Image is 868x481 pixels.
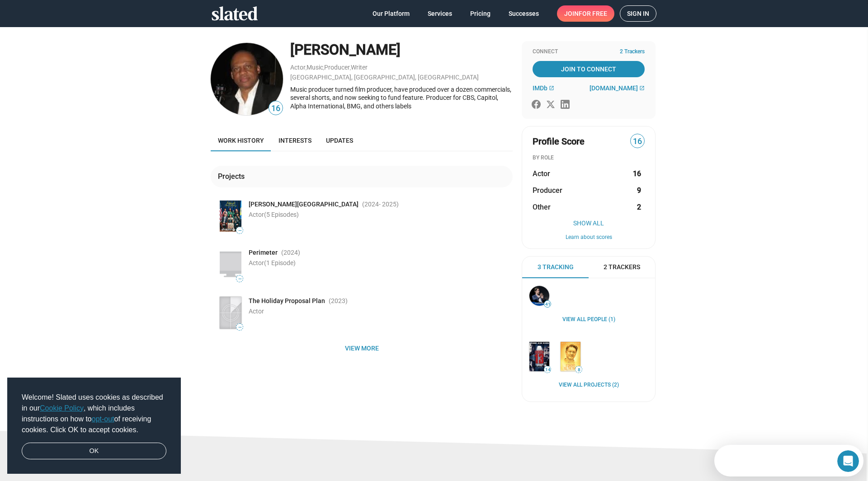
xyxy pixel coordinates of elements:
[319,130,360,151] a: Updates
[538,263,574,271] span: 3 Tracking
[509,5,539,22] span: Successes
[533,84,547,92] span: IMDb
[271,130,319,151] a: Interests
[501,5,546,22] a: Successes
[307,64,323,71] a: Music
[420,5,459,22] a: Services
[533,186,562,195] span: Producer
[549,85,554,91] mat-icon: open_in_new
[620,48,645,56] span: 2 Trackers
[290,85,513,111] div: Music producer turned film producer, have produced over a dozen commercials, several shorts, and ...
[373,5,410,22] span: Our Platform
[92,415,114,423] a: opt-out
[576,367,582,373] span: 8
[281,248,300,257] span: (2024 )
[561,342,580,371] img: It Snows All the Time
[533,219,645,227] button: Show All
[326,137,353,144] span: Updates
[22,443,166,460] a: dismiss cookie message
[290,40,513,60] div: [PERSON_NAME]
[557,5,614,22] a: Joinfor free
[562,316,615,323] a: View all People (1)
[323,65,324,70] span: ,
[463,5,498,22] a: Pricing
[218,340,505,356] span: View more
[365,5,417,22] a: Our Platform
[218,137,264,144] span: Work history
[559,340,582,373] a: It Snows All the Time
[544,367,551,373] span: 14
[533,48,645,56] div: Connect
[533,154,645,162] div: BY ROLE
[236,228,243,233] span: —
[220,200,241,232] img: Poster: Abbott Elementary
[379,201,396,208] span: - 2025
[249,297,325,305] span: The Holiday Proposal Plan
[533,61,645,77] a: Join To Connect
[428,5,452,22] span: Services
[529,286,549,306] img: Stephan Paternot
[544,302,551,307] span: 41
[211,43,283,115] img: Cornelius Ladd
[350,65,351,70] span: ,
[269,103,283,115] span: 16
[564,5,607,22] span: Join
[627,6,649,21] span: Sign in
[211,340,513,356] button: View more
[714,445,863,476] iframe: Intercom live chat discovery launcher
[249,248,278,257] span: Perimeter
[620,5,656,22] a: Sign in
[533,234,645,241] button: Learn about scores
[7,378,181,474] div: cookieconsent
[40,404,84,412] a: Cookie Policy
[22,392,166,435] span: Welcome! Slated uses cookies as described in our , which includes instructions on how to of recei...
[533,135,585,148] span: Profile Score
[529,342,549,371] img: Locker 13
[533,169,550,178] span: Actor
[470,5,491,22] span: Pricing
[631,135,644,148] span: 16
[604,263,640,271] span: 2 Trackers
[351,64,368,71] a: Writer
[264,259,296,266] span: (1 Episode)
[837,450,859,472] iframe: Intercom live chat
[533,84,554,92] a: IMDb
[528,340,551,373] a: Locker 13
[533,202,551,212] span: Other
[236,325,243,330] span: —
[264,211,299,218] span: (5 Episodes)
[249,211,299,218] span: Actor
[218,172,248,181] div: Projects
[220,248,241,280] img: Poster: Perimeter
[590,84,645,92] a: [DOMAIN_NAME]
[324,64,350,71] a: Producer
[637,186,641,195] strong: 9
[236,276,243,281] span: —
[362,200,399,209] span: (2024 )
[211,130,271,151] a: Work history
[290,64,306,71] a: Actor
[329,297,348,305] span: (2023 )
[534,61,643,77] span: Join To Connect
[290,74,479,81] a: [GEOGRAPHIC_DATA], [GEOGRAPHIC_DATA], [GEOGRAPHIC_DATA]
[633,169,641,178] strong: 16
[249,259,296,266] span: Actor
[637,202,641,212] strong: 2
[559,382,619,389] a: View all Projects (2)
[278,137,311,144] span: Interests
[579,5,607,22] span: for free
[306,65,307,70] span: ,
[249,308,264,315] span: Actor
[590,84,638,92] span: [DOMAIN_NAME]
[220,297,241,329] img: Poster: The Holiday Proposal Plan
[639,85,645,91] mat-icon: open_in_new
[249,200,359,209] span: [PERSON_NAME][GEOGRAPHIC_DATA]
